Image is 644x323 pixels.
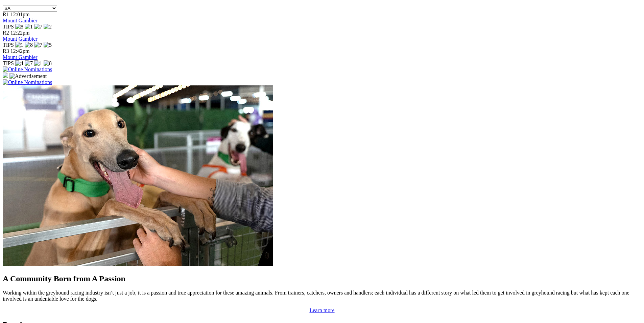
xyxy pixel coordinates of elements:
p: Working within the greyhound racing industry isn’t just a job, it is a passion and true appreciat... [3,290,641,302]
span: TIPS [3,24,14,29]
img: Westy_Cropped.jpg [3,85,273,266]
a: Mount Gambier [3,36,38,42]
img: 7 [34,42,42,48]
img: 7 [34,24,42,30]
a: Mount Gambier [3,18,38,23]
img: 15187_Greyhounds_GreysPlayCentral_Resize_SA_WebsiteBanner_300x115_2025.jpg [3,73,8,78]
img: 5 [44,42,52,48]
img: 7 [25,60,33,66]
span: 12:22pm [10,30,30,36]
span: 12:42pm [10,48,30,54]
span: TIPS [3,42,14,48]
img: 1 [25,24,33,30]
img: 8 [25,42,33,48]
h2: A Community Born from A Passion [3,274,641,283]
img: Advertisement [9,73,47,79]
span: R2 [3,30,9,36]
a: Mount Gambier [3,54,38,60]
img: 4 [15,60,23,66]
img: 8 [15,24,23,30]
img: 1 [34,60,42,66]
span: 12:01pm [10,12,30,17]
img: 8 [44,60,52,66]
img: 2 [44,24,52,30]
span: R3 [3,48,9,54]
span: TIPS [3,60,14,66]
img: Online Nominations [3,79,52,85]
span: R1 [3,12,9,17]
img: 1 [15,42,23,48]
a: Learn more [309,307,334,313]
img: Online Nominations [3,66,52,73]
